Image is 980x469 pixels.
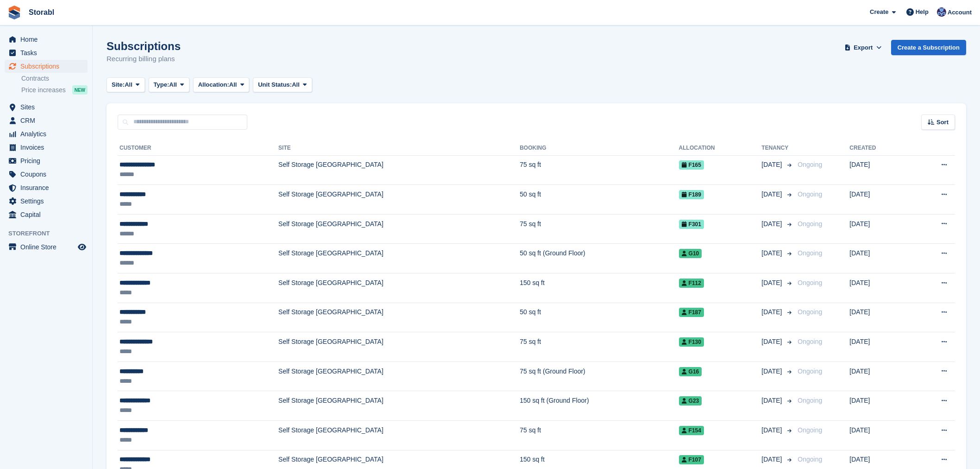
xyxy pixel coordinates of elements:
button: Export [843,40,884,55]
span: [DATE] [761,278,784,288]
span: Coupons [20,168,76,181]
span: Unit Status: [258,80,292,89]
td: [DATE] [849,303,910,332]
td: Self Storage [GEOGRAPHIC_DATA] [278,391,520,421]
td: [DATE] [849,244,910,273]
th: Booking [520,141,678,156]
td: [DATE] [849,332,910,362]
span: Ongoing [798,456,822,463]
span: Invoices [20,141,76,154]
span: [DATE] [761,219,784,229]
span: Ongoing [798,308,822,316]
a: menu [5,33,88,46]
span: Help [916,7,929,17]
td: 50 sq ft [520,303,678,332]
span: G16 [679,367,702,376]
td: Self Storage [GEOGRAPHIC_DATA] [278,332,520,362]
span: G10 [679,249,702,258]
th: Customer [118,141,278,156]
td: [DATE] [849,185,910,215]
td: 50 sq ft (Ground Floor) [520,244,678,273]
a: Contracts [21,74,88,83]
a: Storabl [25,5,58,20]
span: Ongoing [798,397,822,404]
span: Create [870,7,888,17]
span: Subscriptions [20,60,76,73]
span: [DATE] [761,248,784,258]
td: 75 sq ft [520,155,678,185]
td: Self Storage [GEOGRAPHIC_DATA] [278,185,520,215]
span: Account [948,8,972,17]
span: Ongoing [798,161,822,168]
td: Self Storage [GEOGRAPHIC_DATA] [278,214,520,244]
span: Sites [20,101,76,114]
span: F154 [679,426,704,435]
img: Tegan Ewart [937,7,946,17]
span: Type: [154,80,170,89]
span: F130 [679,337,704,347]
td: Self Storage [GEOGRAPHIC_DATA] [278,361,520,391]
a: menu [5,154,88,167]
span: Sort [936,118,949,127]
span: [DATE] [761,307,784,317]
span: Ongoing [798,220,822,228]
a: menu [5,101,88,114]
a: menu [5,208,88,221]
th: Site [278,141,520,156]
td: Self Storage [GEOGRAPHIC_DATA] [278,273,520,303]
span: Settings [20,195,76,208]
td: 75 sq ft (Ground Floor) [520,361,678,391]
span: All [229,80,237,89]
a: menu [5,181,88,194]
td: 75 sq ft [520,421,678,450]
span: Site: [112,80,125,89]
h1: Subscriptions [107,40,181,52]
span: F107 [679,455,704,464]
span: Tasks [20,46,76,59]
span: [DATE] [761,190,784,199]
span: Allocation: [198,80,229,89]
span: [DATE] [761,455,784,464]
span: [DATE] [761,425,784,435]
td: [DATE] [849,391,910,421]
span: Pricing [20,154,76,167]
span: [DATE] [761,337,784,347]
span: F112 [679,279,704,288]
span: All [125,80,132,89]
td: [DATE] [849,421,910,450]
td: 75 sq ft [520,332,678,362]
span: [DATE] [761,396,784,406]
td: [DATE] [849,273,910,303]
span: Analytics [20,127,76,140]
span: Online Store [20,241,76,254]
button: Type: All [149,77,189,93]
span: Ongoing [798,368,822,375]
span: Export [854,43,873,52]
span: Price increases [21,86,66,95]
td: [DATE] [849,214,910,244]
a: menu [5,141,88,154]
a: menu [5,60,88,73]
span: Ongoing [798,279,822,286]
td: 50 sq ft [520,185,678,215]
span: All [169,80,177,89]
div: NEW [72,85,88,95]
td: 150 sq ft [520,273,678,303]
button: Site: All [107,77,145,93]
span: G23 [679,396,702,406]
a: menu [5,241,88,254]
span: All [292,80,300,89]
button: Allocation: All [193,77,250,93]
button: Unit Status: All [253,77,312,93]
a: Preview store [76,241,88,253]
span: CRM [20,114,76,127]
span: Ongoing [798,338,822,345]
span: Ongoing [798,190,822,198]
a: menu [5,127,88,140]
span: F189 [679,190,704,199]
span: Ongoing [798,426,822,434]
img: stora-icon-8386f47178a22dfd0bd8f6a31ec36ba5ce8667c1dd55bd0f319d3a0aa187defe.svg [7,6,21,19]
td: [DATE] [849,155,910,185]
th: Allocation [679,141,762,156]
th: Created [849,141,910,156]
